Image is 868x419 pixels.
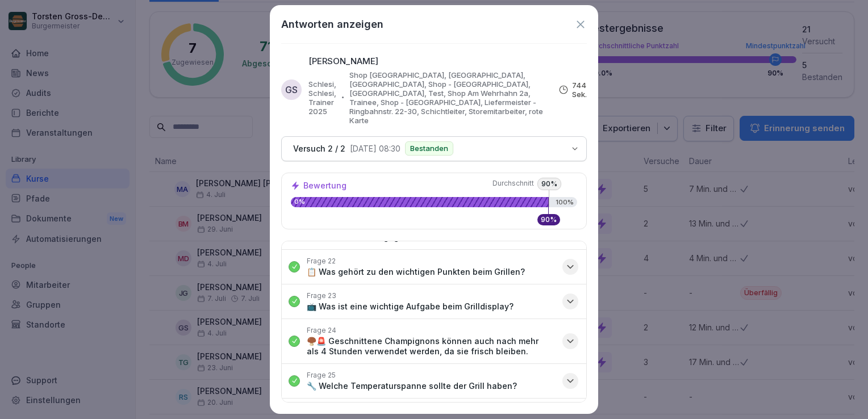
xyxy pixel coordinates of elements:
[307,291,336,300] p: Frage 23
[307,371,336,380] p: Frage 25
[572,81,587,99] p: 744 Sek.
[410,145,448,152] p: Bestanden
[281,16,383,32] h1: Antworten anzeigen
[308,79,336,116] p: Schlesi, Schlesi, Trainer 2025
[350,144,400,153] p: [DATE] 08:30
[556,199,574,206] p: 100%
[307,267,525,277] p: 📋 Was gehört zu den wichtigen Punkten beim Grillen?
[307,336,556,357] p: 🍄‍🟫🚨 Geschnittene Champignons können auch nach mehr als 4 Stunden verwendet werden, da sie frisch...
[293,144,345,154] p: Versuch 2 / 2
[282,364,586,398] button: Frage 25🔧 Welche Temperaturspanne sollte der Grill haben?
[282,284,586,319] button: Frage 23📺 Was ist eine wichtige Aufgabe beim Grilldisplay?
[466,179,534,188] span: Durchschnitt
[282,250,586,284] button: Frage 22📋 Was gehört zu den wichtigen Punkten beim Grillen?
[541,216,557,223] p: 90 %
[307,257,336,266] p: Frage 22
[307,326,336,335] p: Frage 24
[291,199,549,205] p: 0%
[282,319,586,363] button: Frage 24🍄‍🟫🚨 Geschnittene Champignons können auch nach mehr als 4 Stunden verwendet werden, da si...
[307,381,517,391] p: 🔧 Welche Temperaturspanne sollte der Grill haben?
[349,70,558,125] p: Shop [GEOGRAPHIC_DATA], [GEOGRAPHIC_DATA], [GEOGRAPHIC_DATA], Shop - [GEOGRAPHIC_DATA], [GEOGRAPH...
[307,301,514,312] p: 📺 Was ist eine wichtige Aufgabe beim Grilldisplay?
[537,178,561,190] p: 90 %
[303,182,347,190] p: Bewertung
[281,79,302,100] div: GS
[308,55,378,68] p: [PERSON_NAME]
